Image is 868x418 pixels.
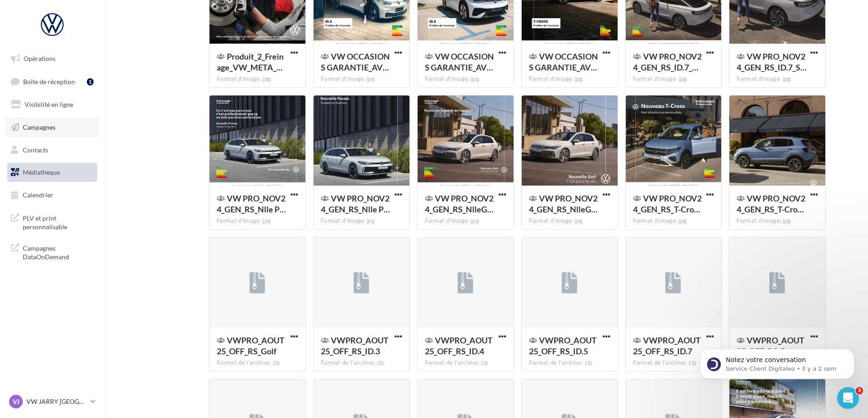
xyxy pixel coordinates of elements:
span: VW OCCASIONS GARANTIE_AVRIL24_RS_T-CROSS [529,51,598,72]
span: Campagnes DataOnDemand [23,242,94,262]
span: VWPRO_AOUT25_OFF_RS_ID.4 [425,335,493,356]
span: VW PRO_NOV24_GEN_RS_Nlle Passat_CARRE [217,193,286,214]
iframe: Intercom notifications message [686,330,868,393]
a: Campagnes DataOnDemand [5,238,99,265]
span: VW OCCASIONS GARANTIE_AVRIL24_RS_ID.5 [425,51,494,72]
div: Format d'image: jpg [737,75,818,83]
span: VWPRO_AOUT25_OFF_RS_ID.3 [321,335,389,356]
a: VJ VW JARRY [GEOGRAPHIC_DATA] [7,393,97,410]
span: VW PRO_NOV24_GEN_RS_NlleGolf_CARRE [425,193,494,214]
div: Format d'image: jpg [321,75,402,83]
span: PLV et print personnalisable [23,212,94,232]
span: Campagnes [23,123,55,131]
span: Produit_2_Freinage_VW_META_POST_1_1_1 [217,51,284,72]
div: Format d'image: jpg [633,217,714,225]
div: Format d'image: jpg [425,75,506,83]
span: Visibilité en ligne [25,101,73,108]
span: Contacts [23,146,48,153]
a: Boîte de réception1 [5,72,99,91]
div: 1 [87,78,94,86]
a: Campagnes [5,118,99,137]
p: VW JARRY [GEOGRAPHIC_DATA] [26,397,87,406]
div: Format de l'archive: zip [633,359,714,367]
span: VW PRO_NOV24_GEN_RS_T-Cross_STORY [737,193,805,214]
a: Contacts [5,141,99,160]
div: Format d'image: jpg [425,217,506,225]
div: Format d'image: jpg [737,217,818,225]
div: Format d'image: jpg [633,75,714,83]
div: Format de l'archive: zip [425,359,506,367]
span: VW PRO_NOV24_GEN_RS_ID.7_STORY [737,51,807,72]
span: Calendrier [23,191,53,199]
div: Format d'image: jpg [217,217,298,225]
div: Format d'image: jpg [529,75,610,83]
span: VJ [13,397,20,406]
a: Calendrier [5,186,99,205]
span: VW PRO_NOV24_GEN_RS_ID.7_CARRE [633,51,702,72]
div: Format d'image: jpg [321,217,402,225]
span: VW PRO_NOV24_GEN_RS_T-Cross_CARRE [633,193,702,214]
span: VWPRO_AOUT25_OFF_RS_ID.7 [633,335,701,356]
a: PLV et print personnalisable [5,208,99,235]
span: VW PRO_NOV24_GEN_RS_Nlle Passat_STORY [321,193,390,214]
div: Format de l'archive: zip [217,359,298,367]
span: Boîte de réception [23,77,75,85]
span: Médiathèque [23,168,60,176]
span: VW PRO_NOV24_GEN_RS_NlleGolf_STORY [529,193,598,214]
a: Visibilité en ligne [5,95,99,114]
span: VW OCCASIONS GARANTIE_AVRIL24_RS_ID.3 [321,51,390,72]
div: Format de l'archive: zip [529,359,610,367]
span: Opérations [24,55,55,62]
div: Format d'image: jpg [529,217,610,225]
iframe: Intercom live chat [837,387,859,409]
span: VWPRO_AOUT25_OFF_RS_ID.5 [529,335,597,356]
span: 3 [856,387,863,394]
div: Format d'image: jpg [217,75,298,83]
a: Opérations [5,49,99,68]
div: Format de l'archive: zip [321,359,402,367]
span: VWPRO_AOUT25_OFF_RS_Golf [217,335,284,356]
a: Médiathèque [5,163,99,182]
